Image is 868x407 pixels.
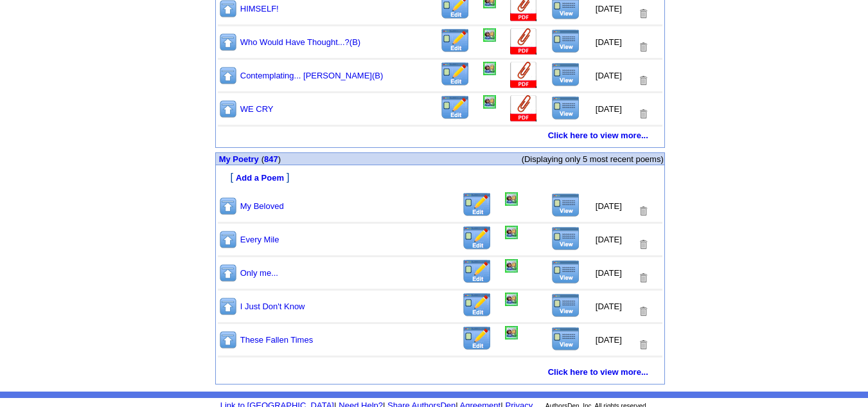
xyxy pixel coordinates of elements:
img: shim.gif [217,166,221,170]
img: View this Title [551,193,580,217]
a: These Fallen Times [240,335,313,345]
img: shim.gif [217,379,221,383]
a: Only me... [240,268,278,278]
img: Add/Remove Photo [505,293,518,306]
img: Add/Remove Photo [505,326,518,339]
img: View this Title [551,293,580,318]
img: Add/Remove Photo [483,95,496,109]
img: Add/Remove Photo [505,259,518,273]
img: Edit this Title [462,226,492,251]
img: View this Title [551,29,580,53]
img: Edit this Title [462,192,492,217]
img: Removes this Title [637,339,649,351]
font: [DATE] [596,335,622,345]
font: [DATE] [596,235,622,244]
img: View this Title [551,62,580,87]
a: Add a Poem [236,172,284,183]
font: [DATE] [596,302,622,311]
font: [DATE] [596,268,622,278]
a: Click here to view more... [548,131,648,140]
a: 847 [264,154,278,164]
img: Move to top [218,32,238,52]
img: Add/Remove Photo [483,28,496,42]
img: View this Title [551,327,580,351]
a: Contemplating... [PERSON_NAME](B) [240,71,384,80]
img: shim.gif [438,148,442,152]
img: Removes this Title [637,41,649,53]
img: Removes this Title [637,272,649,284]
span: ) [278,154,281,164]
img: Add/Remove Photo [505,226,518,239]
img: Add Attachment (PDF or .DOC) [509,28,538,56]
a: WE CRY [240,104,274,114]
img: Removes this Title [637,8,649,20]
img: Edit this Title [440,28,470,53]
img: View this Title [551,96,580,120]
img: Edit this Title [462,326,492,351]
img: Edit this Title [462,259,492,284]
font: Add a Poem [236,173,284,183]
font: [DATE] [596,104,622,114]
img: Move to top [218,296,238,316]
img: Edit this Title [462,293,492,318]
img: Edit this Title [440,95,470,120]
font: [DATE] [596,4,622,14]
img: Add Attachment (PDF or .DOC) [509,95,538,123]
img: Removes this Title [637,239,649,251]
font: My Poetry [219,154,259,164]
img: Add Attachment (PDF or .DOC) [509,62,538,89]
a: Every Mile [240,235,279,244]
img: shim.gif [217,360,221,365]
a: HIMSELF! [240,4,279,14]
a: Who Would Have Thought...?(B) [240,37,360,47]
a: My Beloved [240,201,284,211]
img: Move to top [218,99,238,119]
img: View this Title [551,226,580,251]
img: shim.gif [217,142,221,147]
font: [ [230,172,233,183]
span: ( [261,154,264,164]
a: Click here to view more... [548,367,648,377]
img: Move to top [218,230,238,249]
font: (Displaying only 5 most recent poems) [522,154,664,164]
img: Add/Remove Photo [505,192,518,206]
img: View this Title [551,260,580,284]
img: Add/Remove Photo [483,62,496,75]
a: My Poetry [219,154,259,164]
img: Move to top [218,263,238,283]
img: Removes this Title [637,305,649,318]
img: Move to top [218,196,238,216]
img: shim.gif [438,384,442,389]
img: Move to top [218,330,238,350]
img: Removes this Title [637,75,649,87]
font: ] [287,172,289,183]
img: Removes this Title [637,108,649,120]
font: [DATE] [596,201,622,211]
img: Move to top [218,66,238,86]
img: Edit this Title [440,62,470,87]
font: [DATE] [596,37,622,47]
a: I Just Don't Know [240,302,305,311]
img: shim.gif [217,185,221,189]
img: Removes this Title [637,205,649,217]
font: [DATE] [596,71,622,80]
